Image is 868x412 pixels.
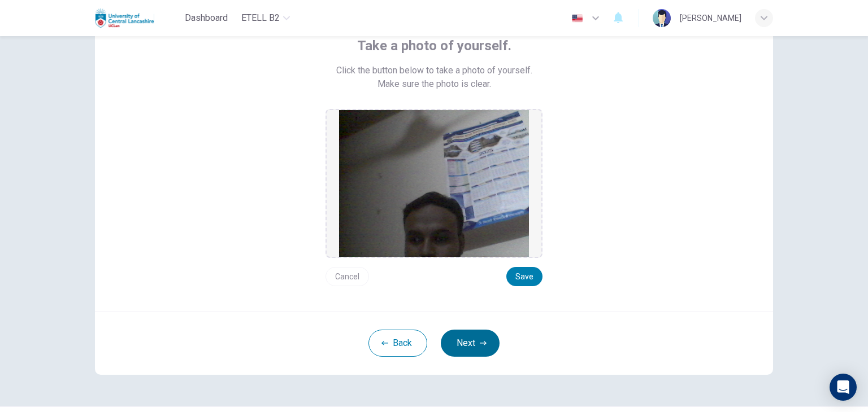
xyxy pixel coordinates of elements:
[95,7,154,29] img: Uclan logo
[570,14,584,23] img: en
[241,11,280,25] span: eTELL B2
[653,9,671,27] img: Profile picture
[830,374,857,401] div: Open Intercom Messenger
[180,8,232,28] button: Dashboard
[680,11,741,25] div: [PERSON_NAME]
[336,64,532,77] span: Click the button below to take a photo of yourself.
[357,37,511,55] span: Take a photo of yourself.
[506,267,542,286] button: Save
[441,330,500,357] button: Next
[185,11,228,25] span: Dashboard
[325,267,369,286] button: Cancel
[95,7,180,29] a: Uclan logo
[339,110,529,257] img: preview screemshot
[377,77,491,91] span: Make sure the photo is clear.
[237,8,294,28] button: eTELL B2
[368,330,427,357] button: Back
